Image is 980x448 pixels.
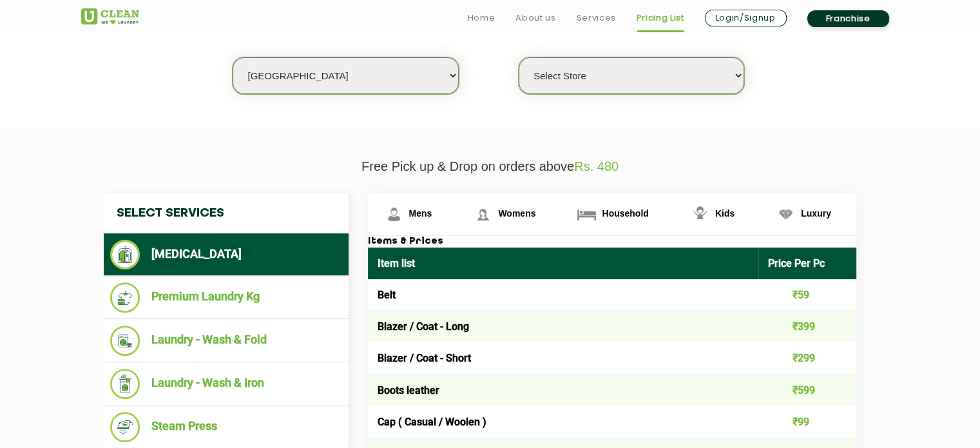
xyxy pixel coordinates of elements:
td: Blazer / Coat - Short [368,342,759,374]
th: Price Per Pc [758,248,856,279]
span: Womens [498,208,535,219]
img: Mens [383,203,405,226]
img: Laundry - Wash & Fold [110,326,140,356]
td: ₹59 [758,279,856,311]
td: Cap ( Casual / Woolen ) [368,406,759,438]
span: Mens [409,208,432,219]
img: Premium Laundry Kg [110,282,140,313]
a: About us [515,10,555,26]
h4: Select Services [104,193,349,233]
img: Steam Press [110,412,140,442]
img: Womens [472,203,494,226]
li: [MEDICAL_DATA] [110,240,342,269]
td: Belt [368,279,759,311]
td: ₹599 [758,375,856,406]
a: Franchise [807,10,889,27]
a: Home [468,10,495,26]
a: Login/Signup [705,10,787,26]
li: Laundry - Wash & Iron [110,369,342,399]
td: ₹399 [758,311,856,342]
span: Rs. 480 [574,159,619,173]
img: Household [575,203,598,226]
a: Pricing List [637,10,684,26]
li: Steam Press [110,412,342,442]
img: Luxury [774,203,797,226]
img: Kids [689,203,711,226]
img: UClean Laundry and Dry Cleaning [81,8,139,24]
th: Item list [368,248,759,279]
span: Household [602,208,648,219]
img: Dry Cleaning [110,240,140,269]
p: Free Pick up & Drop on orders above [81,159,899,174]
li: Laundry - Wash & Fold [110,326,342,356]
a: Services [576,10,615,26]
td: ₹99 [758,406,856,438]
h3: Items & Prices [368,236,856,248]
img: Laundry - Wash & Iron [110,369,140,399]
td: ₹299 [758,342,856,374]
td: Boots leather [368,375,759,406]
span: Luxury [801,208,831,219]
td: Blazer / Coat - Long [368,311,759,342]
span: Kids [715,208,735,219]
li: Premium Laundry Kg [110,282,342,313]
